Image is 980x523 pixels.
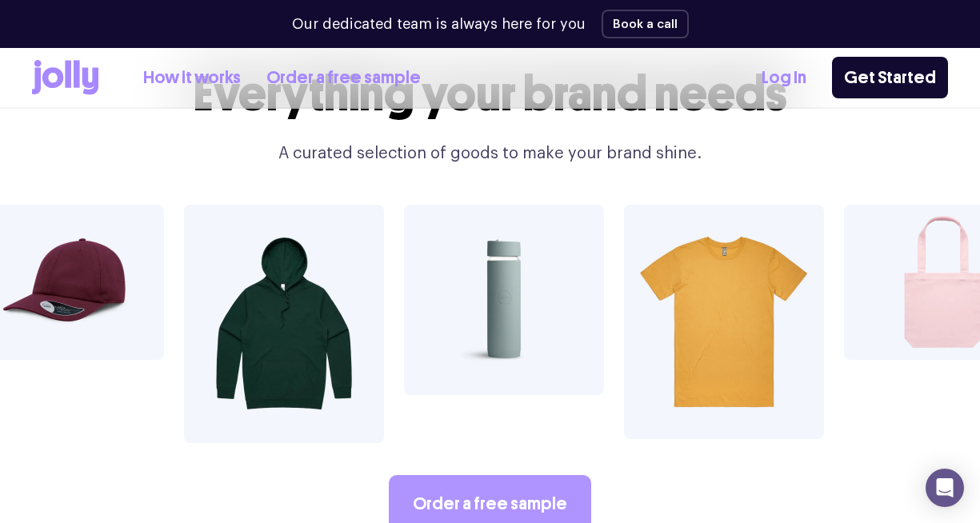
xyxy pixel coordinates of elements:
a: Log In [762,65,806,91]
a: Get Started [832,57,948,98]
a: How it works [143,65,241,91]
button: Book a call [602,10,689,38]
p: A curated selection of goods to make your brand shine. [183,141,798,166]
a: Order a free sample [266,65,421,91]
p: Our dedicated team is always here for you [292,14,586,35]
div: Open Intercom Messenger [926,469,964,507]
h2: Everything your brand needs [183,67,798,122]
